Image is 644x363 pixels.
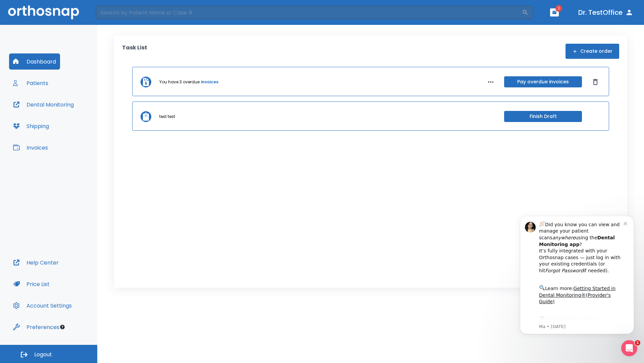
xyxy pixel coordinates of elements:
[621,340,637,356] iframe: Intercom live chat
[635,340,640,346] span: 1
[504,111,582,122] button: Finish Draft
[9,118,53,134] button: Shipping
[9,75,52,91] button: Patients
[122,44,147,59] p: Task List
[59,324,65,330] div: Tooltip anchor
[8,5,79,19] img: Orthosnap
[504,76,582,87] button: Pay overdue invoices
[9,297,76,314] button: Account Settings
[9,319,63,335] button: Preferences
[29,106,114,140] div: Download the app: | ​ Let us know if you need help getting started!
[159,114,175,120] p: test test
[510,210,644,338] iframe: Intercom notifications message
[555,5,562,12] span: 1
[9,254,63,271] button: Help Center
[159,79,200,85] p: You have 3 overdue
[34,351,52,358] span: Logout
[96,6,522,19] input: Search by Patient Name or Case #
[29,114,114,120] p: Message from Ma, sent 6w ago
[114,10,119,16] button: Dismiss notification
[566,44,619,59] button: Create order
[29,107,89,119] a: App Store
[9,96,78,113] button: Dental Monitoring
[9,276,54,292] button: Price List
[9,139,52,156] button: Invoices
[201,79,218,85] a: invoices
[590,77,601,87] button: Dismiss
[9,53,60,70] button: Dashboard
[576,6,636,18] button: Dr. TestOffice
